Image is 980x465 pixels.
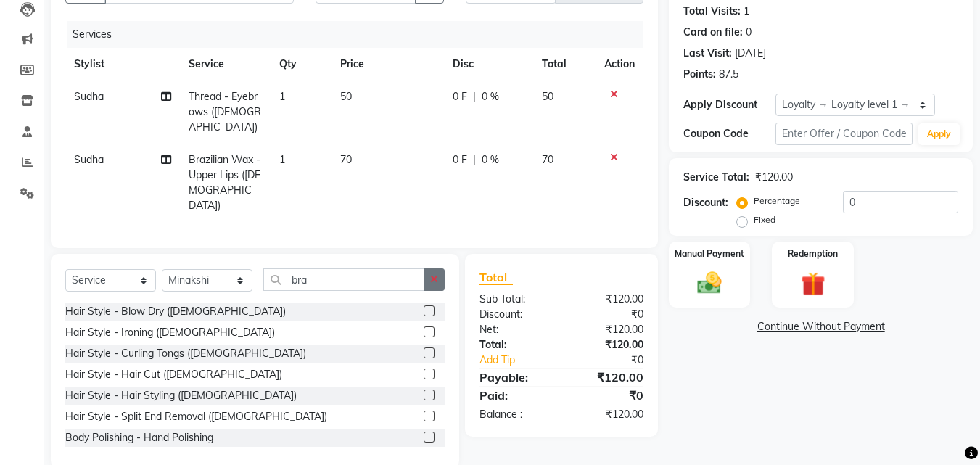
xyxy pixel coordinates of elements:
label: Manual Payment [675,247,744,260]
span: Thread - Eyebrows ([DEMOGRAPHIC_DATA]) [189,90,261,133]
span: 50 [340,90,352,103]
div: Services [67,21,654,48]
button: Apply [918,123,960,145]
div: ₹0 [561,387,654,404]
div: ₹120.00 [561,407,654,422]
div: ₹120.00 [561,292,654,307]
span: 0 % [482,152,499,168]
span: Total [479,270,513,285]
div: Hair Style - Split End Removal ([DEMOGRAPHIC_DATA]) [65,409,327,424]
input: Enter Offer / Coupon Code [775,123,913,145]
div: Paid: [469,387,561,404]
div: Last Visit: [683,46,732,61]
div: ₹120.00 [561,369,654,386]
th: Service [180,48,271,81]
div: Sub Total: [469,292,561,307]
input: Search or Scan [263,268,424,291]
span: Sudha [74,153,104,166]
span: Sudha [74,90,104,103]
div: Balance : [469,407,561,422]
img: _gift.svg [794,269,833,299]
span: 0 F [453,152,467,168]
div: Apply Discount [683,97,775,112]
div: 1 [744,4,749,19]
div: Hair Style - Curling Tongs ([DEMOGRAPHIC_DATA]) [65,346,306,361]
div: Service Total: [683,170,749,185]
th: Stylist [65,48,180,81]
div: Hair Style - Hair Cut ([DEMOGRAPHIC_DATA]) [65,367,282,382]
div: ₹0 [561,307,654,322]
span: 70 [340,153,352,166]
span: 0 F [453,89,467,104]
div: [DATE] [735,46,766,61]
div: Discount: [469,307,561,322]
img: _cash.svg [690,269,729,297]
div: 87.5 [719,67,738,82]
a: Add Tip [469,353,577,368]
div: ₹120.00 [561,337,654,353]
div: Coupon Code [683,126,775,141]
div: ₹120.00 [561,322,654,337]
div: Discount: [683,195,728,210]
div: Points: [683,67,716,82]
div: Hair Style - Hair Styling ([DEMOGRAPHIC_DATA]) [65,388,297,403]
div: Hair Style - Blow Dry ([DEMOGRAPHIC_DATA]) [65,304,286,319]
div: Net: [469,322,561,337]
div: Total Visits: [683,4,741,19]
span: 70 [542,153,553,166]
div: ₹120.00 [755,170,793,185]
div: Payable: [469,369,561,386]
div: Hair Style - Ironing ([DEMOGRAPHIC_DATA]) [65,325,275,340]
div: Body Polishing - Hand Polishing [65,430,213,445]
label: Percentage [754,194,800,207]
a: Continue Without Payment [672,319,970,334]
div: 0 [746,25,752,40]
div: Total: [469,337,561,353]
label: Redemption [788,247,838,260]
span: Brazilian Wax - Upper Lips ([DEMOGRAPHIC_DATA]) [189,153,260,212]
th: Qty [271,48,332,81]
div: ₹0 [577,353,655,368]
span: 1 [279,153,285,166]
th: Action [596,48,643,81]
th: Price [332,48,444,81]
label: Fixed [754,213,775,226]
div: Card on file: [683,25,743,40]
th: Total [533,48,596,81]
span: 0 % [482,89,499,104]
span: | [473,152,476,168]
span: 50 [542,90,553,103]
span: 1 [279,90,285,103]
span: | [473,89,476,104]
th: Disc [444,48,533,81]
